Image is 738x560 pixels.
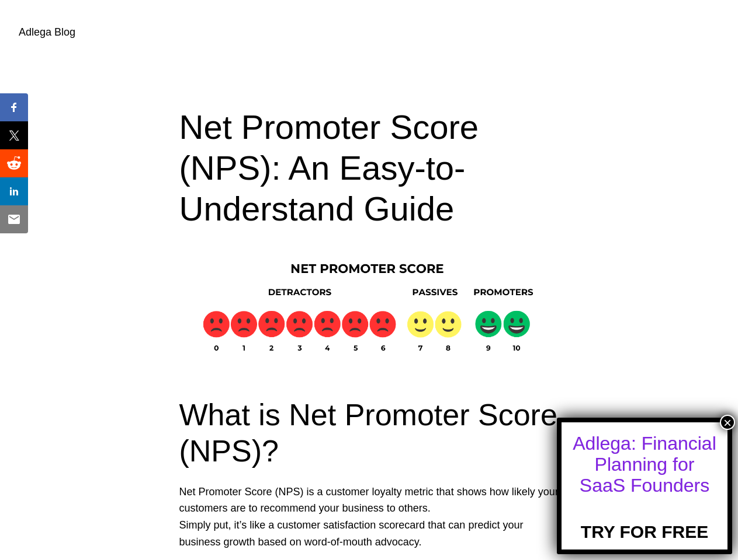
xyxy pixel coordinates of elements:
img: NPS Scale [179,254,559,377]
a: TRY FOR FREE [581,502,708,542]
a: Adlega Blog [19,26,75,38]
button: Close [720,415,735,430]
div: Adlega: Financial Planning for SaaS Founders [572,433,717,496]
h2: What is Net Promoter Score (NPS)? [179,397,559,470]
h1: Net Promoter Score (NPS): An Easy-to-Understand Guide [179,107,559,229]
p: Net Promoter Score (NPS) is a customer loyalty metric that shows how likely your customers are to... [179,484,559,551]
